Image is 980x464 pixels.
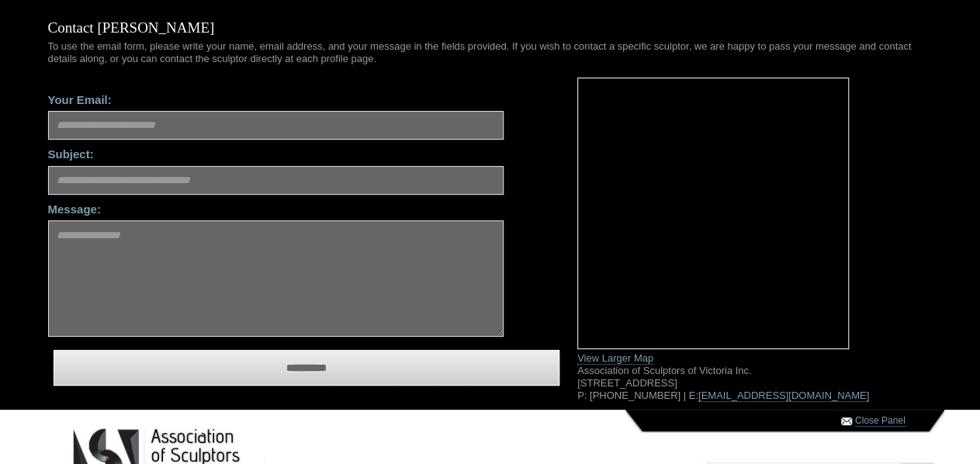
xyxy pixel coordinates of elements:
[48,140,554,161] label: Subject:
[48,40,933,65] p: To use the email form, please write your name, email address, and your message in the fields prov...
[48,195,554,216] label: Message:
[48,20,933,40] h1: Contact [PERSON_NAME]
[577,365,933,402] p: Association of Sculptors of Victoria Inc. [STREET_ADDRESS] P: [PHONE_NUMBER] | E:
[48,85,554,107] label: Your Email:
[698,390,869,402] a: [EMAIL_ADDRESS][DOMAIN_NAME]
[577,352,653,365] a: View Larger Map
[841,417,852,425] img: Contact ASV
[855,415,906,427] a: Close Panel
